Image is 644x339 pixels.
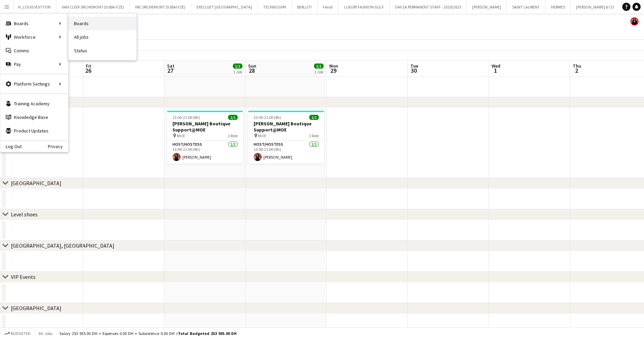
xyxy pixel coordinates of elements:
[630,17,639,25] app-user-avatar: Maria Fernandes
[314,69,323,74] div: 1 Job
[248,63,256,69] span: Sun
[572,67,581,74] span: 2
[0,57,68,71] div: Pay
[11,180,61,186] div: [GEOGRAPHIC_DATA]
[292,0,317,14] button: BERLUTI
[167,111,243,164] app-job-card: 13:00-21:00 (8h)1/1[PERSON_NAME] Boutique Support@MOE MOE1 RoleHost/Hostess1/113:00-21:00 (8h)[PE...
[248,111,324,164] app-job-card: 13:00-21:00 (8h)1/1[PERSON_NAME] Boutique Support@MOE MOE1 RoleHost/Hostess1/113:00-21:00 (8h)[PE...
[248,141,324,164] app-card-role: Host/Hostess1/113:00-21:00 (8h)[PERSON_NAME]
[390,0,467,14] button: DAFZA PERMANENT STAFF - 2019/2025
[309,133,319,138] span: 1 Role
[11,331,31,336] span: Budgeted
[48,144,68,149] a: Privacy
[167,141,243,164] app-card-role: Host/Hostess1/113:00-21:00 (8h)[PERSON_NAME]
[69,44,136,57] a: Status
[491,67,500,74] span: 1
[69,17,136,30] a: Boards
[228,133,238,138] span: 1 Role
[11,211,38,218] div: Level shoes
[166,67,174,74] span: 27
[492,63,500,69] span: Wed
[178,331,237,336] span: Total Budgeted 253 935.00 DH
[0,97,68,110] a: Training Academy
[0,77,68,91] div: Platform Settings
[0,110,68,124] a: Knowledge Base
[409,67,418,74] span: 30
[467,0,507,14] button: [PERSON_NAME]
[546,0,571,14] button: HERMES
[329,63,338,69] span: Mon
[233,69,242,74] div: 1 Job
[573,63,581,69] span: Thu
[309,115,319,120] span: 1/1
[258,133,266,138] span: MOE
[177,133,185,138] span: MOE
[13,0,56,14] button: H_LOUIS VUITTON
[130,0,191,14] button: IWC (RICHEMONT DUBAI FZE)
[85,67,91,74] span: 26
[3,330,32,337] button: Budgeted
[11,242,114,249] div: [GEOGRAPHIC_DATA], [GEOGRAPHIC_DATA]
[507,0,546,14] button: SAINT LAURENT
[69,30,136,44] a: All jobs
[248,121,324,133] h3: [PERSON_NAME] Boutique Support@MOE
[59,331,237,336] div: Salary 253 935.00 DH + Expenses 0.00 DH + Subsistence 0.00 DH =
[317,0,338,14] button: Fendi
[172,115,200,120] span: 13:00-21:00 (8h)
[247,67,256,74] span: 28
[37,331,54,336] span: All jobs
[11,273,36,280] div: VIP Events
[228,115,238,120] span: 1/1
[191,0,258,14] button: EXECUJET [GEOGRAPHIC_DATA]
[338,0,390,14] button: LUXURY FASHION GULF
[328,67,338,74] span: 29
[86,63,91,69] span: Fri
[571,0,620,14] button: [PERSON_NAME] & CO
[0,144,22,149] a: Log Out
[0,44,68,57] a: Comms
[0,17,68,30] div: Boards
[233,64,242,69] span: 1/1
[167,63,174,69] span: Sat
[167,121,243,133] h3: [PERSON_NAME] Boutique Support@MOE
[410,63,418,69] span: Tue
[314,64,324,69] span: 1/1
[254,115,281,120] span: 13:00-21:00 (8h)
[258,0,292,14] button: TECHNOGYM
[11,305,61,311] div: [GEOGRAPHIC_DATA]
[0,30,68,44] div: Workforce
[56,0,130,14] button: VAN CLEEF (RICHEMONT DUBAI FZE)
[0,124,68,138] a: Product Updates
